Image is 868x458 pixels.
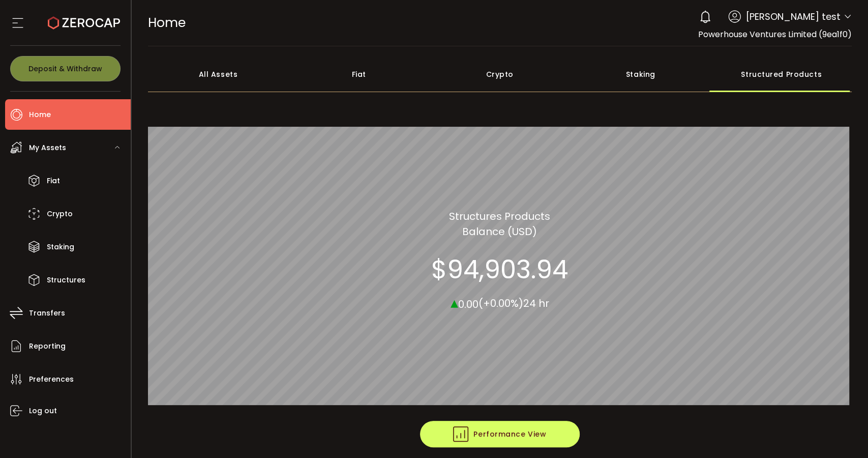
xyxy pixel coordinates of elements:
div: Structured Products [711,56,852,92]
span: Preferences [29,372,74,387]
div: Fiat [288,56,429,92]
span: ▴ [451,291,458,313]
span: Transfers [29,306,65,321]
button: Performance View [420,421,580,447]
div: Crypto [429,56,570,92]
span: My Assets [29,140,66,155]
span: Home [29,107,51,122]
section: $94,903.94 [431,254,568,284]
span: Powerhouse Ventures Limited (9ea1f0) [698,28,852,40]
div: Staking [570,56,711,92]
span: Deposit & Withdraw [28,65,102,72]
iframe: Chat Widget [817,409,868,458]
span: Crypto [47,207,73,221]
span: Home [148,14,186,32]
span: (+0.00%) [478,296,523,310]
span: Staking [47,240,74,254]
span: Structures [47,273,85,288]
span: Fiat [47,174,60,188]
span: 24 hr [523,296,549,310]
span: Performance View [453,426,546,442]
button: Deposit & Withdraw [10,56,121,81]
span: Reporting [29,339,66,354]
span: [PERSON_NAME] test [746,10,841,23]
div: All Assets [148,56,289,92]
section: Structures Products [449,208,550,223]
span: Log out [29,404,57,418]
span: 0.00 [458,297,478,311]
section: Balance (USD) [462,223,537,239]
